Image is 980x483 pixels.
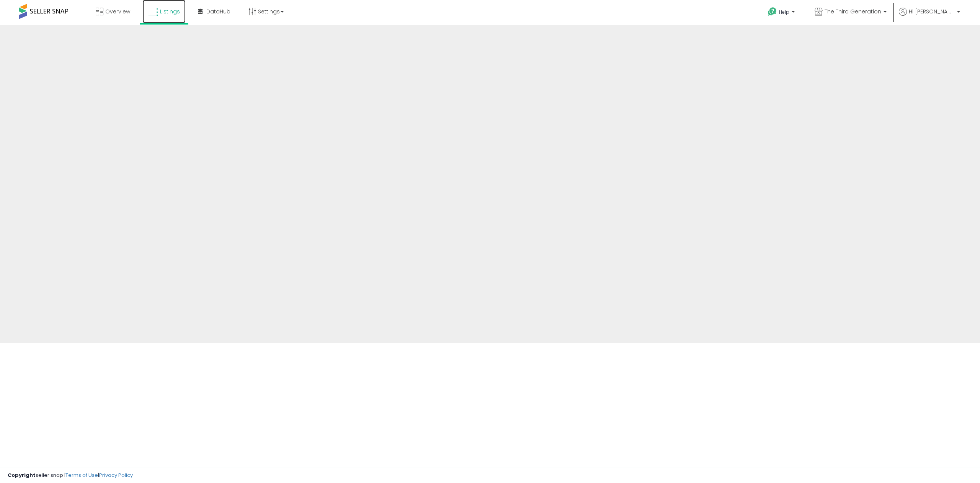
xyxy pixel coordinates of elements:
[160,8,180,15] span: Listings
[825,8,881,15] span: The Third Generation
[909,8,955,15] span: Hi [PERSON_NAME]
[206,8,230,15] span: DataHub
[105,8,130,15] span: Overview
[779,9,789,15] span: Help
[899,8,960,25] a: Hi [PERSON_NAME]
[768,7,777,16] i: Get Help
[762,1,802,25] a: Help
